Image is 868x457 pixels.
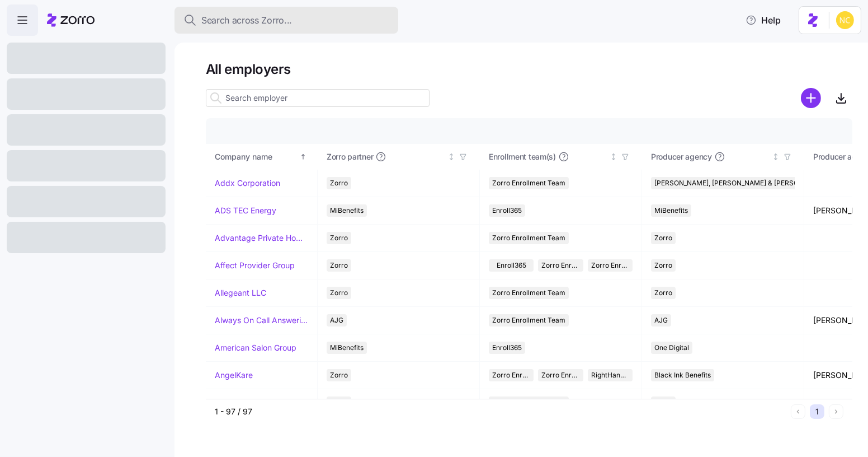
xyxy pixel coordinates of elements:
[497,259,526,272] span: Enroll365
[215,151,298,163] div: Company name
[215,232,308,244] a: Advantage Private Home Care
[330,177,348,189] span: Zorro
[215,370,253,381] a: AngelKare
[330,232,348,244] span: Zorro
[330,287,348,299] span: Zorro
[813,151,868,162] span: Producer agent
[791,404,805,419] button: Previous page
[492,314,565,327] span: Zorro Enrollment Team
[330,204,364,217] span: MiBenefits
[737,9,790,31] button: Help
[215,406,786,417] div: 1 - 97 / 97
[330,397,348,409] span: Zorro
[480,144,642,170] th: Enrollment team(s)Not sorted
[654,287,672,299] span: Zorro
[541,259,579,272] span: Zorro Enrollment Team
[215,342,296,353] a: American Salon Group
[201,13,292,27] span: Search across Zorro...
[591,259,629,272] span: Zorro Enrollment Experts
[492,177,565,189] span: Zorro Enrollment Team
[447,153,455,161] div: Not sorted
[801,88,821,108] svg: add icon
[215,205,276,216] a: ADS TEC Energy
[654,369,711,381] span: Black Ink Benefits
[330,369,348,381] span: Zorro
[746,13,781,27] span: Help
[215,397,273,408] a: Ares Interactive
[215,315,308,326] a: Always On Call Answering Service
[492,204,522,217] span: Enroll365
[215,260,295,271] a: Affect Provider Group
[772,153,780,161] div: Not sorted
[654,314,668,327] span: AJG
[299,153,307,161] div: Sorted ascending
[492,342,522,354] span: Enroll365
[810,404,824,419] button: 1
[318,144,480,170] th: Zorro partnerNot sorted
[492,287,565,299] span: Zorro Enrollment Team
[492,369,530,381] span: Zorro Enrollment Team
[654,204,688,217] span: MiBenefits
[541,369,579,381] span: Zorro Enrollment Experts
[651,151,712,162] span: Producer agency
[654,342,689,354] span: One Digital
[330,314,343,327] span: AJG
[654,232,672,244] span: Zorro
[836,11,854,29] img: e03b911e832a6112bf72643c5874f8d8
[591,369,629,381] span: RightHandMan Financial
[492,397,565,409] span: Zorro Enrollment Team
[327,151,373,162] span: Zorro partner
[654,397,672,409] span: Zorro
[206,60,852,78] h1: All employers
[654,177,828,189] span: [PERSON_NAME], [PERSON_NAME] & [PERSON_NAME]
[330,342,364,354] span: MiBenefits
[654,259,672,272] span: Zorro
[829,404,843,419] button: Next page
[215,287,266,299] a: Allegeant LLC
[174,7,398,34] button: Search across Zorro...
[215,178,280,189] a: Addx Corporation
[610,153,617,161] div: Not sorted
[206,144,318,170] th: Company nameSorted ascending
[206,89,430,107] input: Search employer
[489,151,556,162] span: Enrollment team(s)
[492,232,565,244] span: Zorro Enrollment Team
[330,259,348,272] span: Zorro
[642,144,804,170] th: Producer agencyNot sorted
